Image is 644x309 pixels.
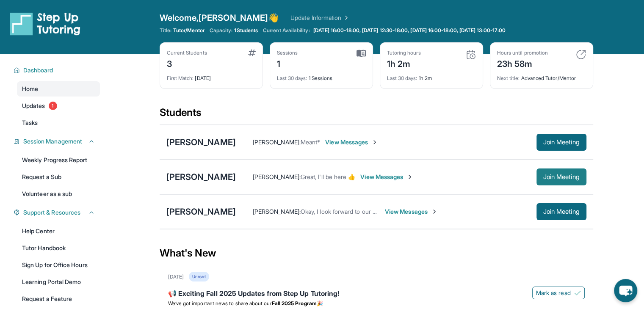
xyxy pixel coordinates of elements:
[17,240,100,256] a: Tutor Handbook
[189,272,209,281] div: Unread
[22,85,38,93] span: Home
[253,173,301,180] span: [PERSON_NAME] :
[290,14,350,22] a: Update Information
[543,209,580,214] span: Join Meeting
[341,14,350,22] img: Chevron Right
[20,137,95,146] button: Session Management
[497,75,520,81] span: Next title :
[532,287,585,299] button: Mark as read
[536,168,586,185] button: Join Meeting
[301,173,355,180] span: Great, I'll be here 👍
[277,70,366,82] div: 1 Sessions
[301,208,503,215] span: Okay, I look forward to our next appointment, thank you for letting me know.
[277,75,307,81] span: Last 30 days :
[313,27,506,34] span: [DATE] 16:00-18:00, [DATE] 12:30-18:00, [DATE] 16:00-18:00, [DATE] 13:00-17:00
[325,138,378,146] span: View Messages
[385,207,438,216] span: View Messages
[357,50,366,57] img: card
[431,208,438,215] img: Chevron-Right
[253,138,301,146] span: [PERSON_NAME] :
[277,56,298,70] div: 1
[614,279,637,302] button: chat-button
[263,27,310,34] span: Current Availability:
[17,152,100,168] a: Weekly Progress Report
[17,291,100,306] a: Request a Feature
[497,50,548,56] div: Hours until promotion
[17,81,100,97] a: Home
[23,208,80,217] span: Support & Resources
[248,50,256,56] img: card
[317,300,323,306] span: 🎉
[160,106,593,124] div: Students
[22,119,38,127] span: Tasks
[17,257,100,273] a: Sign Up for Office Hours
[17,169,100,185] a: Request a Sub
[536,289,571,297] span: Mark as read
[22,102,45,110] span: Updates
[23,137,82,146] span: Session Management
[166,171,236,183] div: [PERSON_NAME]
[466,50,476,60] img: card
[406,174,413,180] img: Chevron-Right
[574,290,581,296] img: Mark as read
[168,300,272,306] span: We’ve got important news to share about our
[387,50,421,56] div: Tutoring hours
[576,50,586,60] img: card
[497,56,548,70] div: 23h 58m
[167,70,256,82] div: [DATE]
[17,274,100,290] a: Learning Portal Demo
[49,102,57,110] span: 1
[160,235,593,272] div: What's New
[17,115,100,130] a: Tasks
[272,300,317,306] strong: Fall 2025 Program
[17,223,100,239] a: Help Center
[497,70,586,82] div: Advanced Tutor/Mentor
[360,173,413,181] span: View Messages
[277,50,298,56] div: Sessions
[301,138,320,146] span: Meant*
[17,98,100,113] a: Updates1
[168,273,184,280] div: [DATE]
[166,206,236,218] div: [PERSON_NAME]
[160,27,171,34] span: Title:
[536,203,586,220] button: Join Meeting
[10,12,80,36] img: logo
[387,56,421,70] div: 1h 2m
[543,174,580,179] span: Join Meeting
[17,186,100,201] a: Volunteer as a sub
[234,27,258,34] span: 1 Students
[312,27,507,34] a: [DATE] 16:00-18:00, [DATE] 12:30-18:00, [DATE] 16:00-18:00, [DATE] 13:00-17:00
[536,134,586,151] button: Join Meeting
[167,56,207,70] div: 3
[371,139,378,146] img: Chevron-Right
[387,70,476,82] div: 1h 2m
[168,288,585,300] div: 📢 Exciting Fall 2025 Updates from Step Up Tutoring!
[167,50,207,56] div: Current Students
[23,66,53,74] span: Dashboard
[253,208,301,215] span: [PERSON_NAME] :
[210,27,233,34] span: Capacity:
[20,66,95,74] button: Dashboard
[160,12,279,24] span: Welcome, [PERSON_NAME] 👋
[387,75,417,81] span: Last 30 days :
[173,27,205,34] span: Tutor/Mentor
[543,140,580,145] span: Join Meeting
[20,208,95,217] button: Support & Resources
[166,136,236,148] div: [PERSON_NAME]
[167,75,194,81] span: First Match :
